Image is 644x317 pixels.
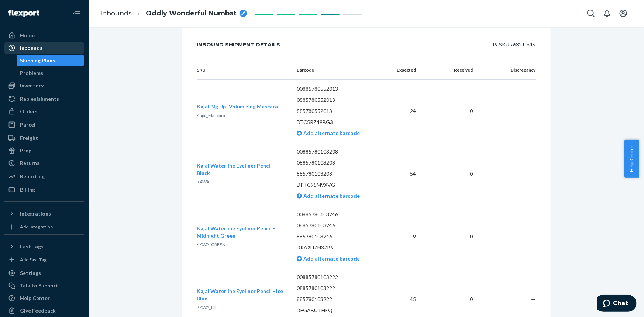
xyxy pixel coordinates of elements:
[197,61,291,80] th: SKU
[20,69,44,77] div: Problems
[616,6,631,21] button: Open account menu
[4,170,84,182] a: Reporting
[20,243,44,250] div: Fast Tags
[20,108,38,115] div: Orders
[297,233,379,240] p: 885780103246
[297,181,379,189] p: DPTC95M9XVG
[197,103,278,110] span: Kajal Big Up! Volumizing Mascara
[197,304,218,310] span: KAWA_ICE
[422,142,479,205] td: 0
[8,10,39,17] img: Flexport logo
[531,296,536,302] span: —
[197,242,226,247] span: KAWA_GREEN
[297,211,379,218] p: 00885780103246
[197,225,275,239] span: Kajal Waterline Eyeliner Pencil - Midnight Green
[4,267,84,279] a: Settings
[624,140,639,178] button: Help Center
[531,233,536,240] span: —
[197,103,278,110] button: Kajal Big Up! Volumizing Mascara
[297,307,379,314] p: DFGABUTHEQT
[385,80,422,143] td: 24
[20,134,38,142] div: Freight
[197,287,285,302] button: Kajal Waterline Eyeliner Pencil - Ice Blue
[297,285,379,292] p: 0885780103222
[297,118,379,126] p: DTC5RZ49BG3
[4,280,84,292] button: Talk to Support
[20,121,35,128] div: Parcel
[197,162,275,176] span: Kajal Waterline Eyeliner Pencil - Black
[422,205,479,268] td: 0
[197,288,283,302] span: Kajal Waterline Eyeliner Pencil - Ice Blue
[4,292,84,304] a: Help Center
[302,193,360,199] span: Add alternate barcode
[302,130,360,136] span: Add alternate barcode
[20,307,56,314] div: Give Feedback
[4,145,84,156] a: Prep
[4,132,84,144] a: Freight
[20,294,50,302] div: Help Center
[94,3,253,24] ol: breadcrumbs
[20,224,53,230] div: Add Integration
[4,30,84,41] a: Home
[422,80,479,143] td: 0
[20,82,44,89] div: Inventory
[20,95,59,103] div: Replenishments
[297,159,379,166] p: 0885780103208
[291,61,385,80] th: Barcode
[479,61,535,80] th: Discrepancy
[20,256,47,263] div: Add Fast Tag
[20,210,51,217] div: Integrations
[20,186,35,193] div: Billing
[197,162,285,177] button: Kajal Waterline Eyeliner Pencil - Black
[531,108,536,114] span: —
[4,255,84,264] a: Add Fast Tag
[4,208,84,220] button: Integrations
[297,296,379,303] p: 885780103222
[297,255,360,262] a: Add alternate barcode
[297,244,379,251] p: DRA2HZN3ZB9
[69,6,84,21] button: Close Navigation
[597,295,637,313] iframe: Opens a widget where you can chat to one of our agents
[17,67,85,79] a: Problems
[20,32,35,39] div: Home
[297,193,360,199] a: Add alternate barcode
[297,222,379,229] p: 0885780103246
[422,61,479,80] th: Received
[385,61,422,80] th: Expected
[4,119,84,131] a: Parcel
[20,147,31,154] div: Prep
[197,179,210,185] span: KAWA
[4,305,84,317] button: Give Feedback
[297,148,379,155] p: 00885780103208
[197,225,285,240] button: Kajal Waterline Eyeliner Pencil - Midnight Green
[100,9,132,17] a: Inbounds
[4,80,84,92] a: Inventory
[197,113,225,118] span: Kajal_Mascara
[197,37,280,52] div: Inbound Shipment Details
[531,170,536,177] span: —
[20,44,42,52] div: Inbounds
[297,85,379,93] p: 00885780552013
[20,282,58,289] div: Talk to Support
[297,96,379,104] p: 0885780552013
[4,241,84,252] button: Fast Tags
[385,205,422,268] td: 9
[20,159,39,167] div: Returns
[297,273,379,281] p: 00885780103222
[583,6,598,21] button: Open Search Box
[20,269,41,277] div: Settings
[4,93,84,105] a: Replenishments
[297,130,360,136] a: Add alternate barcode
[4,184,84,196] a: Billing
[4,42,84,54] a: Inbounds
[297,170,379,178] p: 885780103208
[4,157,84,169] a: Returns
[20,57,55,64] div: Shipping Plans
[302,255,360,262] span: Add alternate barcode
[4,106,84,117] a: Orders
[600,6,614,21] button: Open notifications
[20,173,45,180] div: Reporting
[146,9,237,18] span: Oddly Wonderful Numbat
[297,107,379,115] p: 885780552013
